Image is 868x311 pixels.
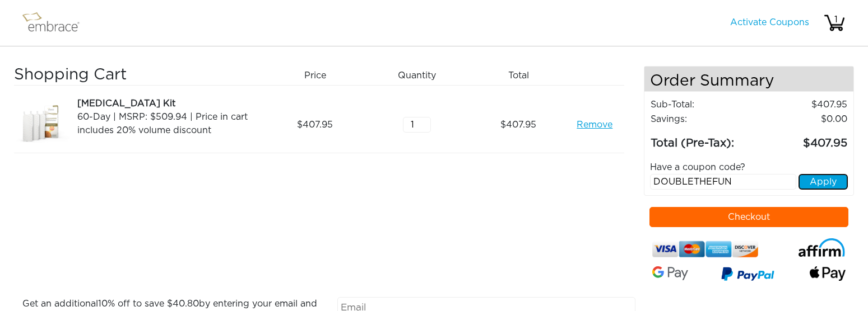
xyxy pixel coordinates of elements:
[650,97,759,112] td: Sub-Total:
[14,97,70,153] img: a09f5d18-8da6-11e7-9c79-02e45ca4b85b.jpeg
[650,126,759,152] td: Total (Pre-Tax):
[799,174,848,190] button: Apply
[825,13,847,26] div: 1
[652,238,758,260] img: credit-cards.png
[577,118,612,131] a: Remove
[798,238,846,257] img: affirm-logo.svg
[759,112,848,126] td: 0.00
[649,207,848,227] button: Checkout
[472,66,574,85] div: Total
[810,266,846,281] img: fullApplePay.png
[644,67,853,92] h4: Order Summary
[823,18,846,27] a: 1
[20,9,92,37] img: logo.png
[823,12,846,34] img: cart
[730,18,809,27] a: Activate Coupons
[297,118,333,131] span: 407.95
[650,112,759,126] td: Savings :
[14,66,260,85] h3: Shopping Cart
[268,66,370,85] div: Price
[173,299,199,308] span: 40.80
[77,97,260,110] div: [MEDICAL_DATA] Kit
[77,110,260,137] div: 60-Day | MSRP: $509.94 | Price in cart includes 20% volume discount
[98,299,108,308] span: 10
[759,126,848,152] td: 407.95
[721,264,774,286] img: paypal-v3.png
[652,266,688,280] img: Google-Pay-Logo.svg
[398,69,436,82] span: Quantity
[642,161,856,174] div: Have a coupon code?
[759,97,848,112] td: 407.95
[500,118,536,131] span: 407.95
